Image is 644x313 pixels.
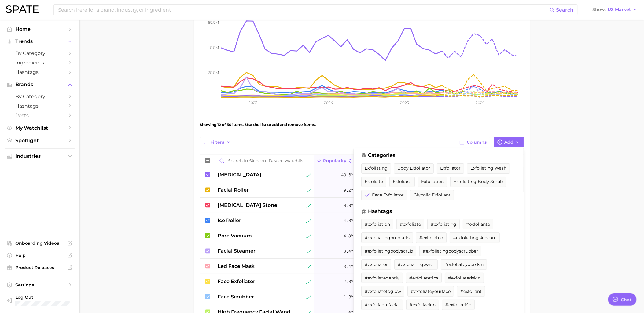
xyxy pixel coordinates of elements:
[15,138,64,143] span: Spotlight
[365,235,410,240] span: #exfoliatingproducts
[396,219,424,229] button: #exfoliate
[365,249,413,254] span: #exfoliatingbodyscrub
[437,163,464,174] button: exfoliator
[372,192,404,198] span: face exfoliator
[15,125,64,131] span: My Watchlist
[200,289,524,304] button: face scrubbersustained riser1.8m+12.9%+42.9%+4.3%85.6%14.4%
[200,274,524,289] button: face exfoliatorsustained riser2.8m+37.0%-24.3%-21.2%98.5%1.5%
[365,166,388,171] span: exfoliating
[306,187,311,193] img: sustained riser
[208,70,219,75] tspan: 20.0m
[344,263,353,270] span: 3.4m
[427,219,460,229] button: #exfoliating
[218,278,256,285] span: face exfoliator
[215,155,314,167] input: Search in Skincare Device Watchlist
[365,179,383,184] span: exfoliate
[368,208,392,215] span: hashtags
[344,202,353,209] span: 8.0m
[200,228,524,243] button: pore vacuumsustained riser4.3m+22.7%+39.3%+6.7%97.0%3.0%
[407,286,454,297] button: #exfoliateyourface
[463,219,493,229] button: #exfoliante
[361,246,416,256] button: #exfoliatingbodyscrub
[368,152,395,159] span: categories
[365,302,400,308] span: #exfoliantefacial
[454,179,503,184] span: exfoliating body scrub
[406,300,439,310] button: #exfoliacion
[218,171,262,178] span: [MEDICAL_DATA]
[419,246,481,256] button: #exfoliatingbodyscrubber
[394,163,434,174] button: body exfoliator
[450,177,506,187] button: exfoliating body scrub
[394,259,438,270] button: #exfoliatingwash
[5,263,75,272] a: Product Releases
[344,186,353,194] span: 9.2m
[15,50,64,56] span: by Category
[5,58,75,67] a: Ingredients
[5,152,75,161] button: Industries
[361,177,386,187] button: exfoliate
[476,100,484,105] tspan: 2026
[324,100,333,105] tspan: 2024
[5,92,75,101] a: by Category
[440,166,461,171] span: exfoliator
[208,20,219,25] tspan: 60.0m
[5,24,75,34] a: Home
[344,217,353,224] span: 4.8m
[467,140,487,145] span: Columns
[361,273,403,283] button: #exfoliategently
[306,294,311,300] img: sustained riser
[15,240,64,246] span: Onboarding Videos
[344,247,353,255] span: 3.4m
[208,45,219,50] tspan: 40.0m
[450,232,500,243] button: #exfoliatingskincare
[505,140,514,145] span: Add
[466,222,490,227] span: #exfoliante
[15,39,64,44] span: Trends
[15,294,70,300] span: Log Out
[400,222,421,227] span: #exfoliate
[365,275,399,281] span: #exfoliategently
[5,49,75,58] a: by Category
[361,286,404,297] button: #exfoliatetoglow
[248,100,257,105] tspan: 2023
[442,300,475,310] button: #exfoliación
[344,293,353,300] span: 1.8m
[444,262,484,267] span: #exfoliateyourskin
[200,137,234,147] button: Filters
[218,293,254,300] span: face scrubber
[15,94,64,99] span: by Category
[365,289,401,294] span: #exfoliatetoglow
[365,262,388,267] span: #exfoliator
[15,103,64,109] span: Hashtags
[314,155,356,167] button: Popularity
[361,219,393,229] button: #exfoliation
[608,8,631,11] span: US Market
[218,247,256,255] span: facial steamer
[361,232,413,243] button: #exfoliatingproducts
[431,222,456,227] span: #exfoliating
[200,259,524,274] button: led face masksustained riser3.4m+30.8%+18.7%+28.3%73.7%26.3%
[15,69,64,75] span: Hashtags
[15,60,64,66] span: Ingredients
[423,249,478,254] span: #exfoliatingbodyscrubber
[398,262,434,267] span: #exfoliatingwash
[200,167,524,182] button: [MEDICAL_DATA]sustained riser40.8m-2.5%-19.8%+6.6%81.3%18.7%
[218,263,255,270] span: led face mask
[218,217,241,224] span: ice roller
[5,251,75,260] a: Help
[15,113,64,118] span: Posts
[460,289,482,294] span: #exfoliant
[5,111,75,120] a: Posts
[411,289,451,294] span: #exfoliateyourface
[200,198,524,213] button: [MEDICAL_DATA] stonesustained riser8.0m+8.3%-30.9%-1.1%92.6%7.4%
[448,275,480,281] span: #exfoliatedskin
[5,123,75,133] a: My Watchlist
[410,190,454,200] button: glycolic exfoliant
[5,80,75,89] button: Brands
[15,265,64,270] span: Product Releases
[457,286,485,297] button: #exfoliant
[416,232,447,243] button: #exfoliated
[15,153,64,159] span: Industries
[467,163,510,174] button: exfoliating wash
[5,37,75,46] button: Trends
